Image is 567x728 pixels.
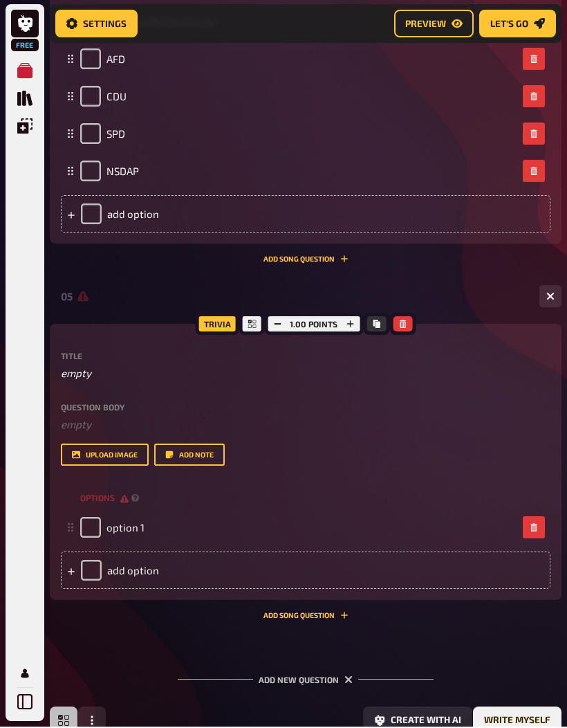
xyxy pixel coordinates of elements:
span: SPD [106,129,125,141]
button: Add Song question [263,612,348,621]
button: Add note [154,445,225,467]
span: Preview [405,20,446,30]
span: Free [12,42,37,51]
button: Add Song question [263,256,348,264]
div: add option [61,197,550,234]
a: Quiz Library [11,86,39,113]
label: Title [61,353,550,361]
span: NSDAP [106,166,139,179]
button: Copy [366,318,386,333]
a: My Account [11,661,39,689]
a: Preview [394,11,474,39]
a: Let's go [479,11,556,39]
div: 05 [61,291,72,304]
a: Overlays [11,113,39,141]
span: Let's go [490,20,528,30]
div: Add new question [178,654,434,697]
div: 1.00 points [264,314,363,336]
span: options [80,493,129,505]
a: My Quizzes [11,58,39,86]
span: AFD [106,54,125,66]
div: add option [61,553,550,590]
span: CDU [106,91,127,104]
a: Settings [55,11,138,39]
label: Question body [61,404,550,412]
div: Trivia [196,314,239,336]
i: empty [61,368,91,381]
button: upload image [61,445,149,467]
span: Settings [83,20,127,30]
span: option 1 [106,522,145,535]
